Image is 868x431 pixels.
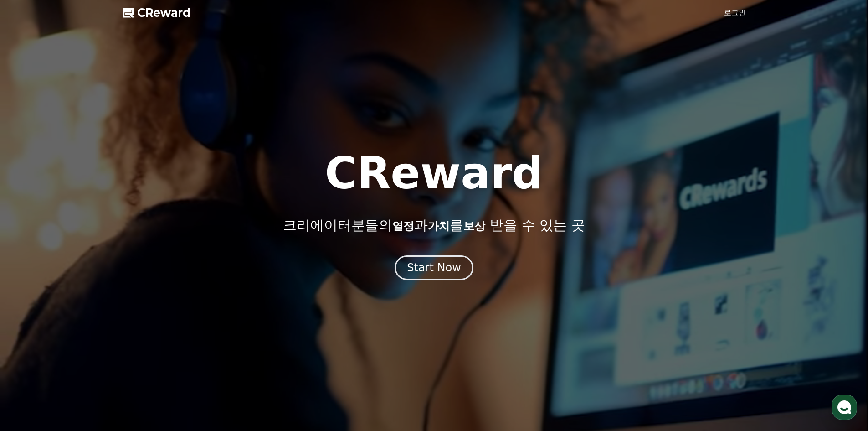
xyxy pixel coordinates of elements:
[724,7,746,18] a: 로그인
[395,265,473,273] a: Start Now
[395,255,473,280] button: Start Now
[3,289,60,312] a: 홈
[325,151,543,195] h1: CReward
[283,217,585,234] p: 크리에이터분들의 과 를 받을 수 있는 곳
[141,303,152,310] span: 설정
[137,5,191,20] span: CReward
[123,5,191,20] a: CReward
[392,220,414,233] span: 열정
[83,303,94,311] span: 대화
[407,260,461,275] div: Start Now
[29,303,34,310] span: 홈
[60,289,118,312] a: 대화
[118,289,175,312] a: 설정
[428,220,450,233] span: 가치
[463,220,485,233] span: 보상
